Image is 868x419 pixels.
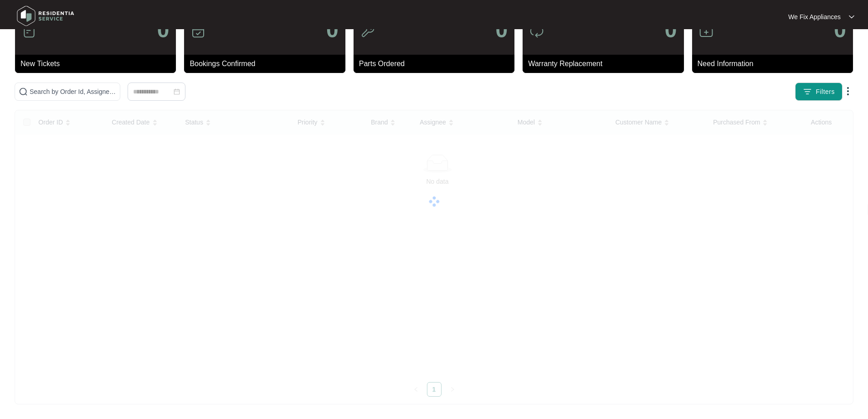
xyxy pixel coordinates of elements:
[14,2,77,30] img: residentia service logo
[19,87,28,96] img: search-icon
[326,19,339,41] p: 0
[529,24,544,38] img: icon
[698,58,853,69] p: Need Information
[699,24,714,38] img: icon
[21,58,176,69] p: New Tickets
[190,58,345,69] p: Bookings Confirmed
[803,87,812,96] img: filter icon
[795,83,842,101] button: filter iconFilters
[842,86,853,97] img: dropdown arrow
[788,12,841,21] p: We Fix Appliances
[360,24,375,38] img: icon
[665,19,677,41] p: 0
[22,24,36,38] img: icon
[849,15,854,19] img: dropdown arrow
[157,19,169,41] p: 0
[359,58,514,69] p: Parts Ordered
[528,58,683,69] p: Warranty Replacement
[495,19,508,41] p: 0
[30,87,116,97] input: Search by Order Id, Assignee Name, Customer Name, Brand and Model
[834,19,846,41] p: 0
[816,87,835,97] span: Filters
[191,24,205,38] img: icon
